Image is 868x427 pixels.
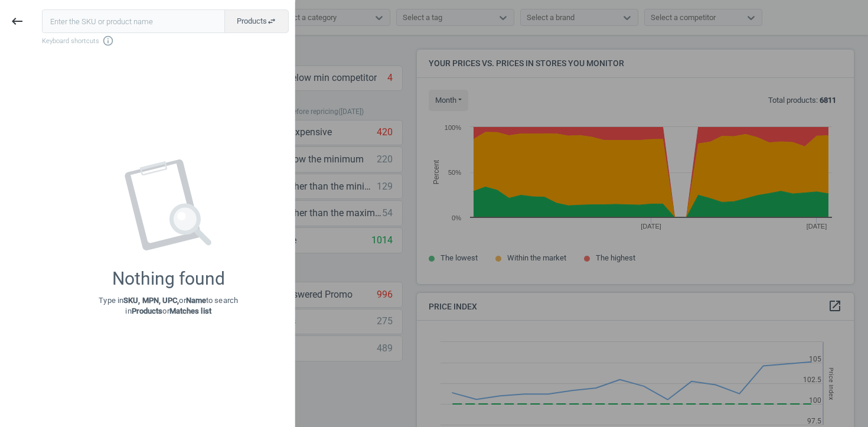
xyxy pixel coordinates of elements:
button: Productsswap_horiz [224,9,289,33]
strong: Name [186,296,206,305]
strong: SKU, MPN, UPC, [123,296,179,305]
input: Enter the SKU or product name [42,9,225,33]
i: info_outline [102,35,114,47]
strong: Matches list [169,307,211,315]
button: keyboard_backspace [4,8,31,35]
i: keyboard_backspace [10,14,24,28]
p: Type in or to search in or [99,295,238,317]
div: Nothing found [112,268,225,289]
span: Keyboard shortcuts [42,35,289,47]
i: swap_horiz [267,17,276,26]
span: Products [237,16,276,27]
strong: Products [132,307,163,315]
